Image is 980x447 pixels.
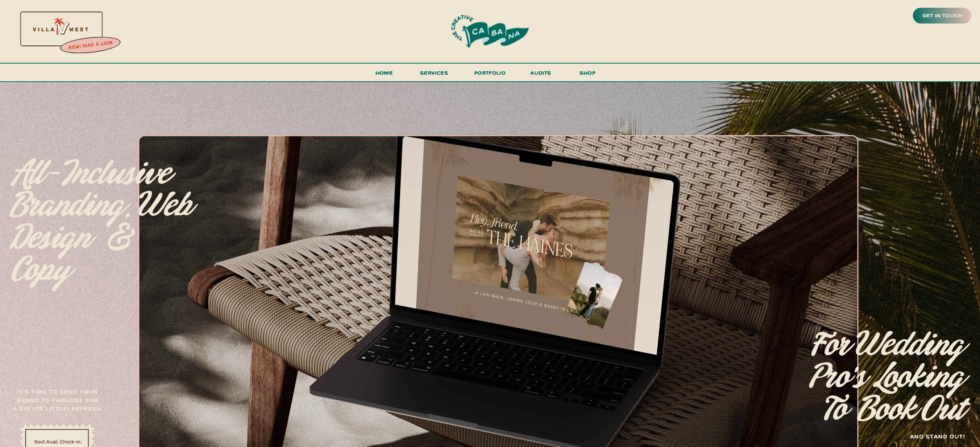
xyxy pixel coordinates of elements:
a: shop [569,68,606,81]
a: Next Avail. Check-in: [26,438,90,445]
span: services [420,69,448,76]
p: All-inclusive branding, web design & copy [11,158,195,267]
a: new! take a look [59,38,122,53]
a: get in touch [921,10,964,21]
h3: and stand out! [873,432,965,442]
a: portfolio [472,68,508,82]
h3: It's time to send your brand to paradise for a big (or little) refresh [12,387,103,417]
a: audits [529,68,553,81]
a: Home [372,68,396,82]
a: services [418,68,451,82]
p: for Wedding pro's looking to Book Out [757,329,963,434]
